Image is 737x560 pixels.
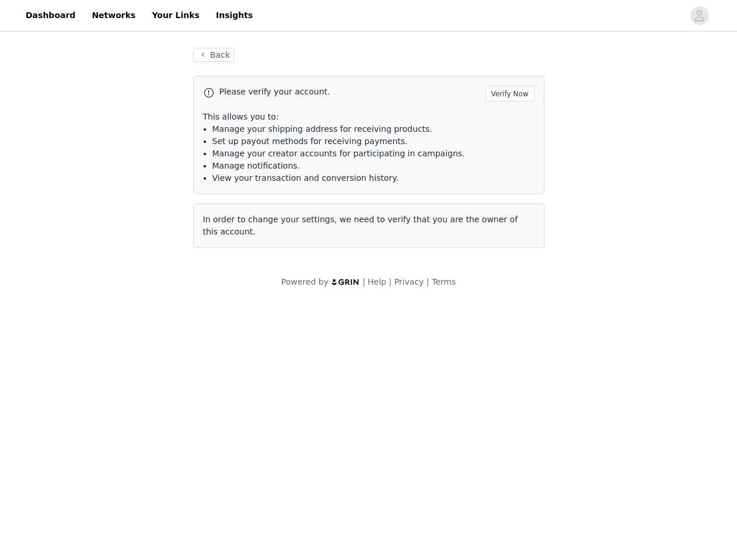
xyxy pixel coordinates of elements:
[281,277,329,286] span: Powered by
[485,86,535,101] button: Verify Now
[694,6,705,25] div: avatar
[212,124,432,134] span: Manage your shipping address for receiving products.
[193,48,235,62] button: Back
[394,277,424,286] a: Privacy
[212,161,301,170] span: Manage notifications.
[432,277,456,286] a: Terms
[212,136,408,146] span: Set up payout methods for receiving payments.
[219,86,481,98] p: Please verify your account.
[19,2,82,29] a: Dashboard
[368,277,386,286] a: Help
[362,277,365,286] span: |
[427,277,429,286] span: |
[389,277,392,286] span: |
[85,2,142,29] a: Networks
[145,2,207,29] a: Your Links
[212,149,465,158] span: Manage your creator accounts for participating in campaigns.
[203,111,535,123] p: This allows you to:
[212,173,399,183] span: View your transaction and conversion history.
[209,2,260,29] a: Insights
[203,215,518,236] span: In order to change your settings, we need to verify that you are the owner of this account.
[331,278,360,286] img: logo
